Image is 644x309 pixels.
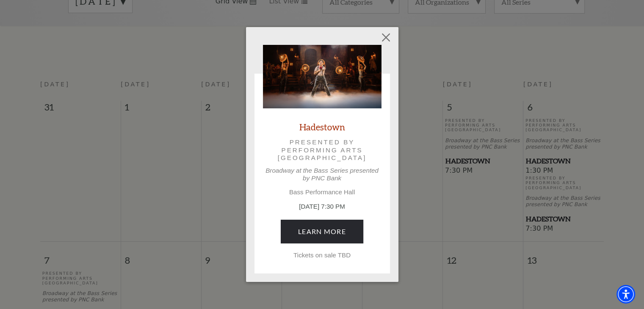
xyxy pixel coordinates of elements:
p: Broadway at the Bass Series presented by PNC Bank [263,167,381,182]
p: Tickets on sale TBD [263,251,381,259]
p: Presented by Performing Arts [GEOGRAPHIC_DATA] [275,138,370,162]
a: Hadestown [299,121,345,132]
div: Accessibility Menu [616,285,635,303]
p: [DATE] 7:30 PM [263,202,381,212]
p: Bass Performance Hall [263,188,381,196]
img: Hadestown [263,45,381,108]
button: Close [378,29,394,45]
a: June 5, 7:30 PM Learn More Tickets on sale TBD [281,220,363,243]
